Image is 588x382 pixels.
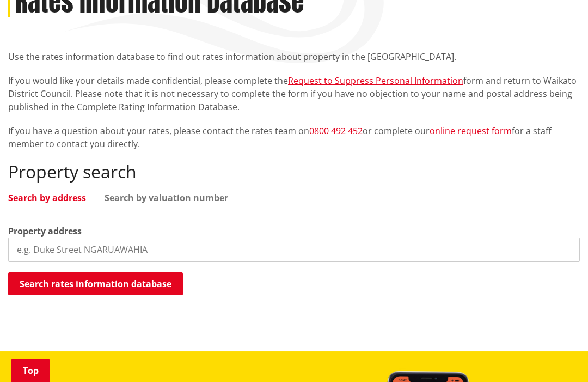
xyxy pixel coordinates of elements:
[8,193,86,202] a: Search by address
[8,238,580,262] input: e.g. Duke Street NGARUAWAHIA
[8,161,580,182] h2: Property search
[8,272,183,295] button: Search rates information database
[288,75,463,87] a: Request to Suppress Personal Information
[8,124,580,150] p: If you have a question about your rates, please contact the rates team on or complete our for a s...
[11,359,50,382] a: Top
[8,225,82,238] label: Property address
[538,336,577,375] iframe: Messenger Launcher
[8,50,580,63] p: Use the rates information database to find out rates information about property in the [GEOGRAPHI...
[8,74,580,113] p: If you would like your details made confidential, please complete the form and return to Waikato ...
[309,125,363,137] a: 0800 492 452
[430,125,512,137] a: online request form
[105,193,228,202] a: Search by valuation number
